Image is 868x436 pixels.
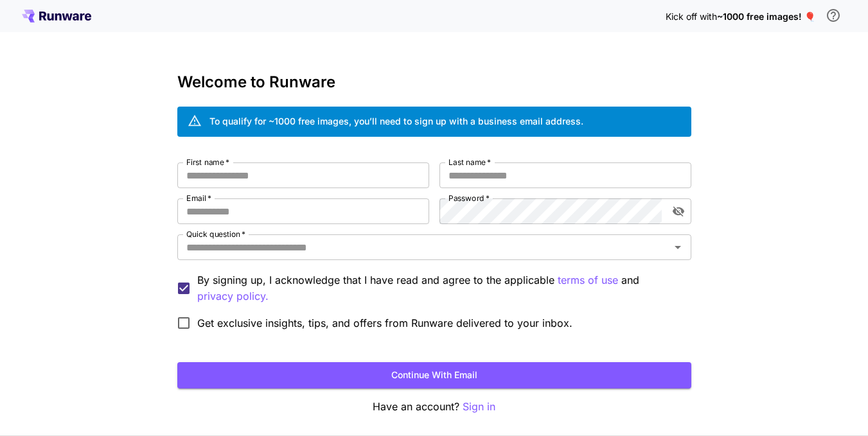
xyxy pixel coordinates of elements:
button: In order to qualify for free credit, you need to sign up with a business email address and click ... [820,3,846,28]
label: Password [448,193,490,204]
p: Have an account? [177,399,691,415]
label: Quick question [186,229,245,240]
span: Kick off with [666,11,717,22]
div: To qualify for ~1000 free images, you’ll need to sign up with a business email address. [209,114,583,128]
button: Continue with email [177,362,691,388]
button: toggle password visibility [667,200,690,223]
button: By signing up, I acknowledge that I have read and agree to the applicable terms of use and [197,288,269,304]
label: Last name [448,157,491,168]
label: First name [186,157,229,168]
button: Open [669,238,687,256]
button: By signing up, I acknowledge that I have read and agree to the applicable and privacy policy. [558,272,618,288]
button: Sign in [463,399,495,415]
span: ~1000 free images! 🎈 [717,11,815,22]
p: privacy policy. [197,288,269,304]
h3: Welcome to Runware [177,73,691,91]
span: Get exclusive insights, tips, and offers from Runware delivered to your inbox. [197,315,572,331]
p: By signing up, I acknowledge that I have read and agree to the applicable and [197,272,681,304]
label: Email [186,193,211,204]
p: terms of use [558,272,618,288]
